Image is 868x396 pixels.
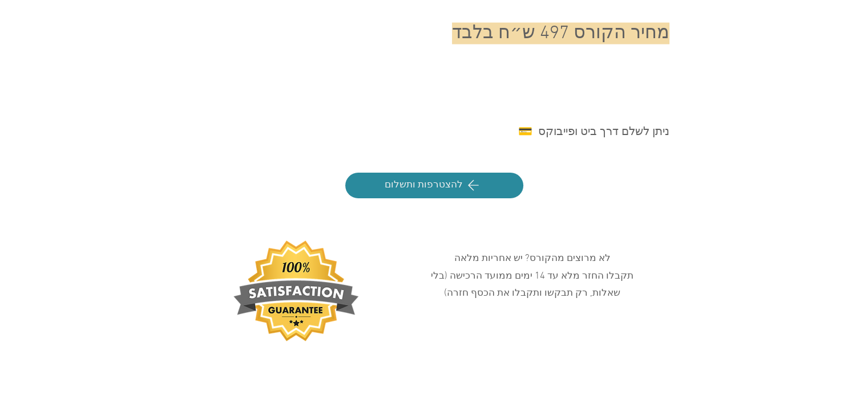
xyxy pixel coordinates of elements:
[452,23,669,44] span: מחיר הקורס 497 ש״ח בלבד
[223,221,368,365] img: satisfaction-guarantee.png
[518,125,669,139] span: ניתן לשלם דרך ביט ופייבוקס 💳
[385,179,463,193] span: להצטרפות ותשלום
[431,253,633,299] span: לא מרוצים מהקורס? יש אחריות מלאה תקבלו החזר מלא עד 14 ימים ממועד הרכישה (בלי שאלות, רק תבקשו ותקב...
[345,173,523,198] a: להצטרפות ותשלום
